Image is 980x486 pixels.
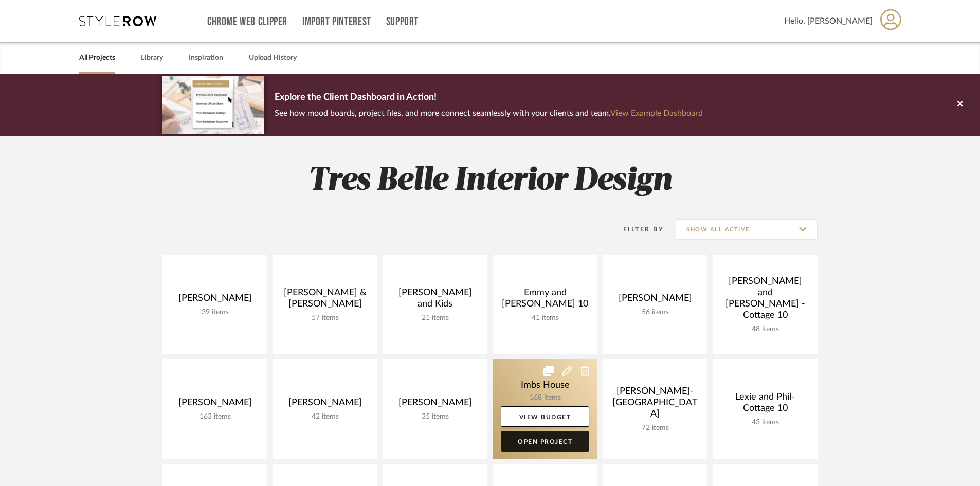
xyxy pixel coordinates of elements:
div: Emmy and [PERSON_NAME] 10 [501,287,589,314]
p: Explore the Client Dashboard in Action! [275,89,703,106]
div: Filter By [610,224,664,235]
img: d5d033c5-7b12-40c2-a960-1ecee1989c38.png [162,76,264,133]
div: Lexie and Phil-Cottage 10 [721,391,809,418]
div: 41 items [501,314,589,322]
div: [PERSON_NAME]- [GEOGRAPHIC_DATA] [611,386,699,424]
a: Library [141,51,163,65]
a: Support [386,17,419,26]
a: Open Project [501,431,589,452]
div: [PERSON_NAME] [281,397,369,412]
div: [PERSON_NAME] and [PERSON_NAME] -Cottage 10 [721,276,809,325]
a: Inspiration [189,51,223,65]
div: 48 items [721,325,809,334]
div: 72 items [611,424,699,433]
div: 39 items [171,308,259,317]
a: View Budget [501,406,589,427]
a: Import Pinterest [302,17,371,26]
div: 56 items [611,308,699,317]
div: [PERSON_NAME] [171,397,259,412]
div: [PERSON_NAME] & [PERSON_NAME] [281,287,369,314]
p: See how mood boards, project files, and more connect seamlessly with your clients and team. [275,106,703,120]
a: View Example Dashboard [610,109,703,117]
a: Upload History [249,51,297,65]
div: 21 items [391,314,479,322]
div: 43 items [721,418,809,427]
div: [PERSON_NAME] [611,293,699,308]
span: Hello, [PERSON_NAME] [784,15,873,27]
div: 163 items [171,412,259,421]
h2: Tres Belle Interior Design [120,161,860,200]
div: [PERSON_NAME] and Kids [391,287,479,314]
div: 42 items [281,412,369,421]
div: [PERSON_NAME] [391,397,479,412]
div: [PERSON_NAME] [171,293,259,308]
div: 35 items [391,412,479,421]
div: 57 items [281,314,369,322]
a: All Projects [79,51,115,65]
a: Chrome Web Clipper [207,17,287,26]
